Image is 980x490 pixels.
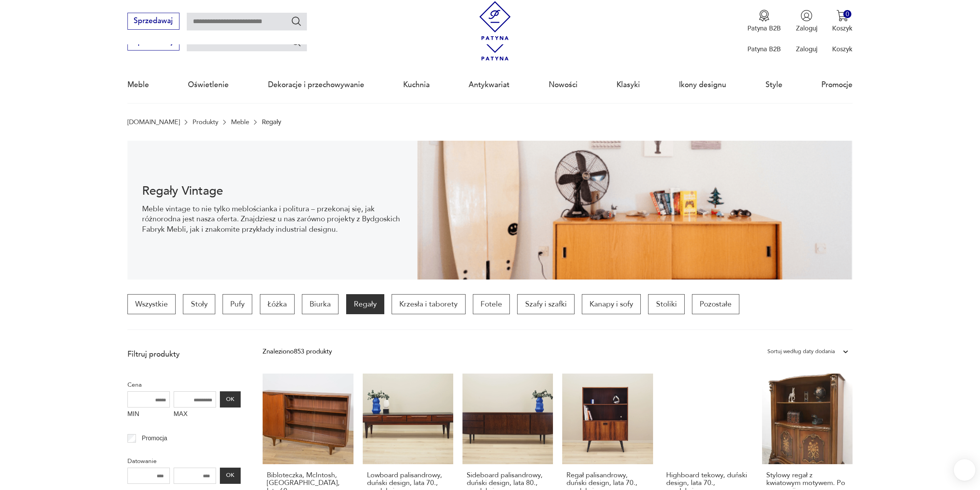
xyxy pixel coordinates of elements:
p: Zaloguj [796,45,818,54]
button: OK [220,468,241,484]
a: Łóżka [260,294,295,314]
label: MIN [127,407,170,422]
a: Fotele [473,294,510,314]
a: Meble [127,67,149,103]
p: Meble vintage to nie tylko meblościanka i politura – przekonaj się, jak różnorodna jest nasza ofe... [142,204,403,234]
a: Klasyki [616,67,640,103]
img: Ikonka użytkownika [801,10,812,22]
a: Nowości [549,67,578,103]
a: Stoły [183,294,215,314]
a: Produkty [193,118,218,126]
a: Meble [231,118,249,126]
a: Kanapy i sofy [582,294,641,314]
iframe: Smartsupp widget button [954,459,975,481]
a: Pufy [223,294,252,314]
p: Promocja [142,433,167,443]
a: Krzesła i taborety [392,294,465,314]
p: Koszyk [832,24,853,33]
img: Ikona koszyka [836,10,848,22]
p: Patyna B2B [747,24,781,33]
h1: Regały Vintage [142,185,403,197]
a: Dekoracje i przechowywanie [268,67,364,103]
button: Zaloguj [796,10,818,33]
a: Ikony designu [679,67,726,103]
a: Pozostałe [692,294,739,314]
div: Sortuj według daty dodania [767,347,835,357]
button: Szukaj [291,36,302,47]
button: OK [220,391,241,407]
a: Stoliki [648,294,684,314]
img: Ikona medalu [758,10,770,22]
a: Promocje [821,67,853,103]
a: Biurka [302,294,338,314]
a: Regały [346,294,384,314]
button: 0Koszyk [832,10,853,33]
p: Zaloguj [796,24,818,33]
img: Patyna - sklep z meblami i dekoracjami vintage [476,1,514,40]
button: Patyna B2B [747,10,781,33]
a: Kuchnia [403,67,430,103]
a: Ikona medaluPatyna B2B [747,10,781,33]
p: Regały [262,118,281,126]
button: Sprzedawaj [127,13,179,30]
div: Znaleziono 853 produkty [263,347,332,357]
img: dff48e7735fce9207bfd6a1aaa639af4.png [417,141,853,280]
div: 0 [843,10,851,18]
a: Oświetlenie [188,67,229,103]
a: Szafy i szafki [517,294,574,314]
p: Patyna B2B [747,45,781,54]
a: Antykwariat [469,67,509,103]
a: Sprzedawaj [127,39,179,45]
a: Style [766,67,782,103]
p: Cena [127,380,241,390]
a: Sprzedawaj [127,19,179,25]
p: Koszyk [832,45,853,54]
a: Wszystkie [127,294,176,314]
a: [DOMAIN_NAME] [127,118,180,126]
p: Datowanie [127,456,241,466]
button: Szukaj [291,15,302,27]
p: Filtruj produkty [127,349,241,359]
label: MAX [174,407,216,422]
